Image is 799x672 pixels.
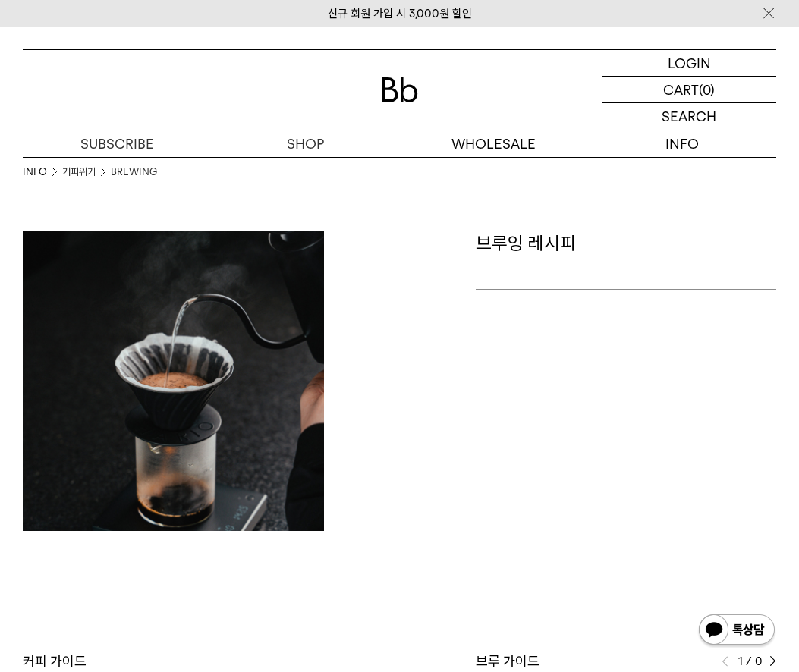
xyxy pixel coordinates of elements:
p: SEARCH [662,103,716,130]
span: / [746,652,752,670]
p: (0) [699,77,715,102]
a: SUBSCRIBE [23,130,211,157]
div: 커피 가이드 [23,652,324,670]
p: WHOLESALE [400,130,588,157]
p: LOGIN [668,50,711,76]
img: 카카오톡 채널 1:1 채팅 버튼 [697,613,776,649]
a: BREWING [111,165,157,180]
p: 브루잉 레시피 [476,231,777,281]
span: 1 [736,652,743,670]
p: INFO [588,130,776,157]
a: SHOP [211,130,399,157]
p: CART [663,77,699,102]
li: INFO [23,165,62,180]
div: 브루 가이드 [476,652,777,670]
a: CART (0) [602,77,776,103]
a: 커피위키 [62,165,96,180]
span: 0 [755,652,762,670]
img: 브루잉 레시피 [23,231,324,532]
a: LOGIN [602,50,776,77]
img: 로고 [382,77,418,102]
a: 신규 회원 가입 시 3,000원 할인 [328,7,472,20]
